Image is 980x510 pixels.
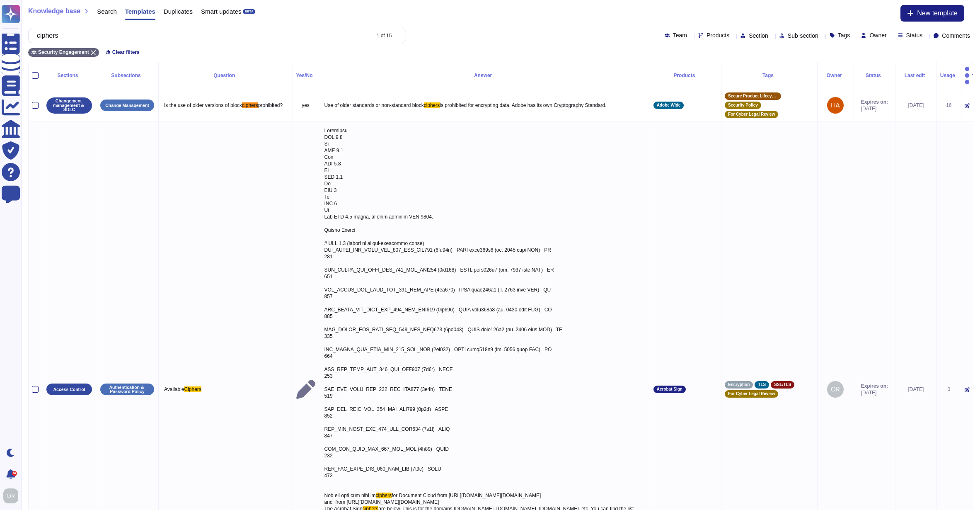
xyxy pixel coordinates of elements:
div: Question [162,73,289,78]
span: For Cyber Legal Review [728,112,775,117]
span: ciphers [424,102,440,108]
p: Changement management & SDLC [49,99,89,112]
div: 1 of 15 [377,33,392,38]
span: Expires on: [861,99,888,105]
span: Ciphers [184,386,201,392]
span: Search [97,8,117,15]
div: Tags [725,73,814,78]
div: Products [653,73,718,78]
p: Change Management [105,103,149,108]
span: Encryption [728,383,750,387]
img: user [827,381,844,398]
span: ciphers [376,493,392,498]
div: BETA [243,9,255,14]
span: TLS [758,383,766,387]
div: Answer [322,73,646,78]
div: Yes/No [296,73,315,78]
span: Owner [869,32,886,38]
span: Sub-section [788,33,818,39]
span: Security Policy [728,103,758,107]
input: Search by keywords [33,28,369,43]
div: Owner [821,73,850,78]
img: user [3,488,18,503]
span: Status [906,32,923,38]
span: Templates [125,8,155,15]
span: Use of older standards or non-standard block [324,102,424,108]
div: Usage [940,73,958,78]
span: Tags [838,32,850,38]
span: SSL/TLS [774,383,791,387]
span: Comments [942,33,970,39]
p: yes [296,102,315,109]
p: Authentication & Password Policy [103,385,151,394]
span: [DATE] [861,389,888,396]
p: Access Control [53,387,85,392]
span: is prohibited for encrypting data. Adobe has its own Cryptography Standard. [440,102,606,108]
span: ciphers [242,102,258,108]
span: Loremipsu DOL 9.8 Si AME 9.1 Con ADI 5.8 El SED 1.1 Do EIU 3 Te INC 6 Ut Lab ETD 4.5 magna, al en... [324,128,563,498]
span: prohibited? [258,102,283,108]
div: [DATE] [899,386,933,393]
button: New template [900,5,964,22]
div: Subsections [99,73,155,78]
span: Security Engagement [38,50,89,55]
span: Available [164,386,184,392]
span: Duplicates [164,8,193,15]
span: Section [749,33,768,39]
div: Last edit [899,73,933,78]
img: user [827,97,844,114]
span: For Cyber Legal Review [728,392,775,396]
span: Products [707,32,729,38]
span: Acrobat Sign [657,387,682,391]
span: Team [673,32,687,38]
span: Expires on: [861,383,888,389]
div: 9+ [12,471,17,476]
span: [DATE] [861,105,888,112]
span: Is the use of older versions of block [164,102,242,108]
span: New template [917,10,958,17]
div: Status [857,73,892,78]
span: Knowledge base [28,8,80,15]
div: 16 [940,102,958,109]
button: user [2,487,24,505]
span: Smart updates [201,8,242,15]
div: [DATE] [899,102,933,109]
span: Adobe Wide [657,103,681,107]
span: Secure Product Lifecycle Standard [728,94,778,98]
div: 0 [940,386,958,393]
span: Clear filters [112,50,140,55]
